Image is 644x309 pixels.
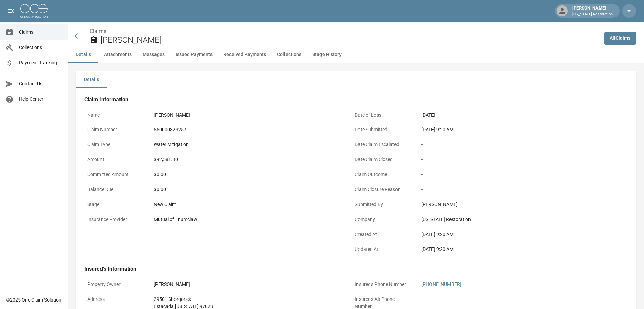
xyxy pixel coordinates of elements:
p: Balance Due [84,183,145,196]
button: Issued Payments [170,47,218,63]
div: [DATE] 9:20 AM [421,126,608,133]
button: Collections [272,47,307,63]
p: Insured's Phone Number [352,278,413,291]
p: Property Owner [84,278,145,291]
p: Submitted By [352,198,413,211]
div: [DATE] 9:20 AM [421,246,608,253]
div: - [421,171,608,178]
div: $0.00 [154,186,341,193]
p: Insurance Provider [84,213,145,226]
p: Company [352,213,413,226]
h4: Insured's Information [84,265,611,272]
div: [PERSON_NAME] [154,281,190,288]
p: Claim Closure Reason [352,183,413,196]
p: Stage [84,198,145,211]
button: Received Payments [218,47,272,63]
div: Water Mitigation [154,141,189,148]
div: - [421,186,608,193]
div: $0.00 [154,171,341,178]
p: Amount [84,153,145,166]
p: Date Claim Closed [352,153,413,166]
button: Details [76,71,107,88]
div: [US_STATE] Restoration [421,216,608,223]
button: Stage History [307,47,347,63]
div: - [421,156,608,163]
div: - [421,141,608,148]
h2: [PERSON_NAME] [100,35,599,45]
a: AllClaims [604,32,636,45]
span: Collections [19,44,62,51]
div: New Claim [154,201,341,208]
button: Messages [137,47,170,63]
button: Details [68,47,98,63]
div: [DATE] [421,111,435,119]
div: © 2025 One Claim Solution [6,296,61,303]
div: anchor tabs [68,47,644,63]
p: Date of Loss [352,108,413,122]
div: - [421,296,423,303]
a: [PHONE_NUMBER] [421,281,461,287]
div: [DATE] 9:20 AM [421,231,608,238]
div: 29501 Shorgorick [154,296,213,303]
div: [PERSON_NAME] [570,5,615,17]
h4: Claim Information [84,96,611,103]
p: Updated At [352,243,413,256]
p: Name [84,108,145,122]
p: Date Submitted [352,123,413,136]
p: Created At [352,228,413,241]
nav: breadcrumb [90,27,599,35]
div: Mutual of Enumclaw [154,216,197,223]
button: Attachments [98,47,137,63]
div: 550000323257 [154,126,186,133]
div: [PERSON_NAME] [154,111,190,119]
div: [PERSON_NAME] [421,201,608,208]
p: Claim Type [84,138,145,151]
span: Contact Us [19,80,62,87]
p: Date Claim Escalated [352,138,413,151]
p: Committed Amount [84,168,145,181]
span: Payment Tracking [19,59,62,66]
span: Help Center [19,96,62,103]
div: details tabs [76,71,636,88]
p: [US_STATE] Restoration [572,12,613,17]
a: Claims [90,28,106,34]
p: Claim Outcome [352,168,413,181]
button: open drawer [4,4,18,18]
span: Claims [19,29,62,36]
p: Claim Number [84,123,145,136]
div: $92,581.80 [154,156,178,163]
img: ocs-logo-white-transparent.png [20,4,48,18]
p: Address [84,293,145,306]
